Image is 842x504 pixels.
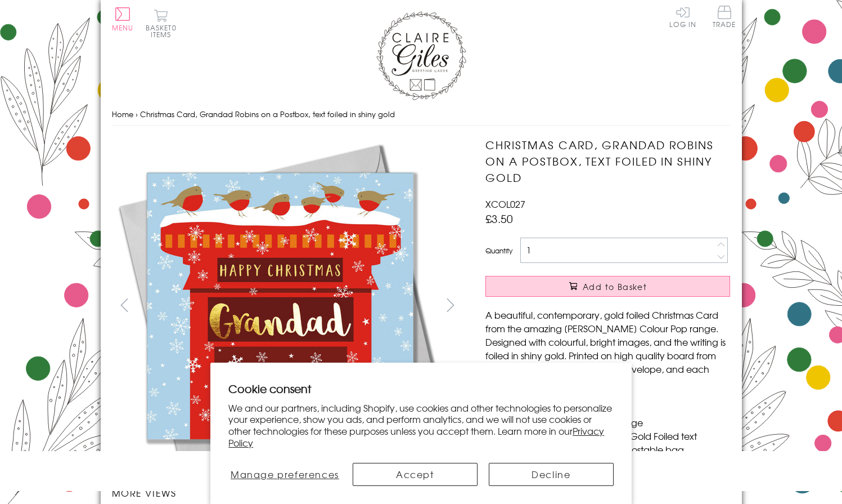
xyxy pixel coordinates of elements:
[140,109,395,119] span: Christmas Card, Grandad Robins on a Postbox, text foiled in shiny gold
[485,211,513,226] span: £3.50
[669,6,696,28] a: Log In
[136,109,138,119] span: ›
[228,463,341,486] button: Manage preferences
[112,7,134,31] button: Menu
[228,424,604,449] a: Privacy Policy
[353,463,478,486] button: Accept
[146,9,177,38] button: Basket0 items
[228,402,614,449] p: We and our partners, including Shopify, use cookies and other technologies to personalize your ex...
[485,137,730,185] h1: Christmas Card, Grandad Robins on a Postbox, text foiled in shiny gold
[112,292,137,318] button: prev
[231,467,339,481] span: Manage preferences
[713,6,736,28] span: Trade
[111,137,449,475] img: Christmas Card, Grandad Robins on a Postbox, text foiled in shiny gold
[485,308,730,389] p: A beautiful, contemporary, gold foiled Christmas Card from the amazing [PERSON_NAME] Colour Pop r...
[463,137,800,475] img: Christmas Card, Grandad Robins on a Postbox, text foiled in shiny gold
[438,292,463,318] button: next
[713,6,736,30] a: Trade
[485,246,512,256] label: Quantity
[485,197,525,211] span: XCOL027
[376,11,466,100] img: Claire Giles Greetings Cards
[112,109,133,119] a: Home
[583,281,647,292] span: Add to Basket
[485,276,730,297] button: Add to Basket
[112,486,463,499] h3: More views
[228,381,614,396] h2: Cookie consent
[112,23,134,33] span: Menu
[489,463,614,486] button: Decline
[151,23,177,39] span: 0 items
[112,103,731,126] nav: breadcrumbs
